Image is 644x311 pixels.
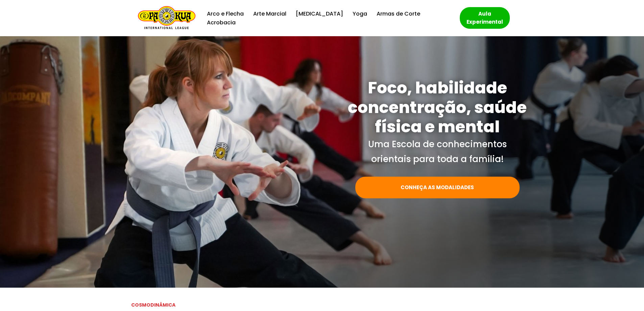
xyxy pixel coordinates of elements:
[460,7,510,29] a: Aula Experimental
[328,78,548,137] h1: Foco, habilidade concentração, saúde física e mental
[253,9,286,18] a: Arte Marcial
[135,6,195,30] a: Escola de Conhecimentos Orientais Pa-Kua Uma escola para toda família
[206,9,450,27] div: Menu primário
[131,302,175,308] strong: COSMODINÂMICA
[296,9,343,18] a: [MEDICAL_DATA]
[355,177,520,198] a: CONHEÇA AS MODALIDADES
[377,9,420,18] a: Armas de Corte
[353,9,367,18] a: Yoga
[207,18,236,27] a: Acrobacia
[207,9,244,18] a: Arco e Flecha
[328,137,548,166] p: Uma Escola de conhecimentos orientais para toda a família!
